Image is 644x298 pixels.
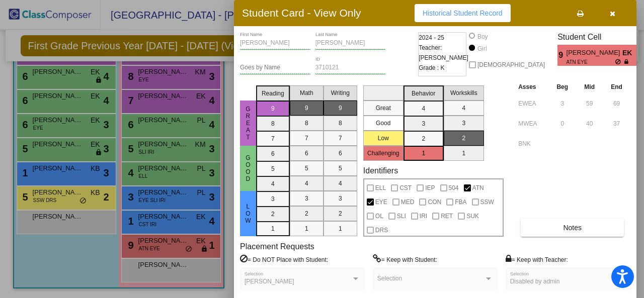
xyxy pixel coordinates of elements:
[441,210,453,222] span: RET
[518,116,546,131] input: assessment
[518,136,546,151] input: assessment
[563,224,582,232] span: Notes
[622,48,636,58] span: EK
[480,196,494,208] span: SSW
[420,210,427,222] span: IRI
[375,224,388,236] span: DRS
[516,81,548,92] th: Asses
[240,254,328,264] label: = Do NOT Place with Student:
[477,44,487,53] div: Girl
[375,210,383,222] span: OL
[244,203,253,224] span: Low
[244,154,253,182] span: Good
[466,210,479,222] span: SUK
[548,81,576,92] th: Beg
[521,219,624,237] button: Notes
[375,196,387,208] span: EYE
[603,81,630,92] th: End
[567,58,615,66] span: ATN EYE
[373,254,437,264] label: = Keep with Student:
[419,43,468,63] span: Teacher: [PERSON_NAME]
[506,254,568,264] label: = Keep with Teacher:
[423,9,503,17] span: Historical Student Record
[240,242,314,251] label: Placement Requests
[472,182,484,194] span: ATN
[567,48,622,58] span: [PERSON_NAME]
[576,81,603,92] th: Mid
[477,32,488,41] div: Boy
[240,64,310,71] input: goes by name
[428,196,441,208] span: CON
[419,63,444,73] span: Grade : K
[363,166,398,175] label: Identifiers
[449,182,459,194] span: 504
[245,278,294,285] span: [PERSON_NAME]
[477,59,545,71] span: [DEMOGRAPHIC_DATA]
[242,7,361,19] h3: Student Card - View Only
[399,182,412,194] span: CST
[315,64,386,71] input: Enter ID
[518,96,546,111] input: assessment
[397,210,406,222] span: SLI
[510,278,560,285] span: Disabled by admin
[375,182,386,194] span: ELL
[415,4,511,22] button: Historical Student Record
[455,196,466,208] span: FBA
[419,33,444,43] span: 2024 - 25
[244,106,253,141] span: Great
[557,49,566,61] span: 9
[425,182,435,194] span: IEP
[401,196,415,208] span: MED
